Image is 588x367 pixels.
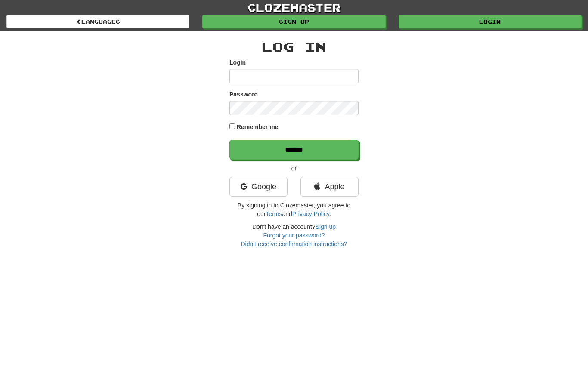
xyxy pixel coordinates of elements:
[316,223,336,230] a: Sign up
[6,15,189,28] a: Languages
[399,15,582,28] a: Login
[300,177,359,197] a: Apple
[202,15,385,28] a: Sign up
[229,222,359,248] div: Don't have an account?
[229,164,359,173] p: or
[263,232,325,239] a: Forgot your password?
[229,90,258,99] label: Password
[229,177,288,197] a: Google
[241,241,347,247] a: Didn't receive confirmation instructions?
[266,210,282,217] a: Terms
[229,201,359,218] p: By signing in to Clozemaster, you agree to our and .
[237,123,279,131] label: Remember me
[292,210,329,217] a: Privacy Policy
[229,40,359,54] h2: Log In
[229,58,246,67] label: Login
